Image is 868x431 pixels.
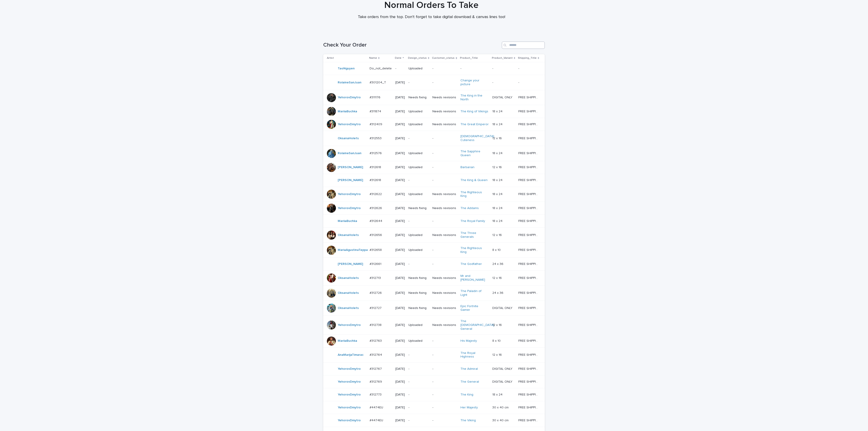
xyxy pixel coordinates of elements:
[432,353,457,357] p: -
[370,80,387,85] p: #301204_T
[323,228,546,243] tr: OksanaHolets #312656#312656 [DATE]UploadedNeeds revisionsThe Three Generals 12 x 1612 x 16 FREE S...
[395,219,405,223] p: [DATE]
[460,380,479,384] a: The General
[370,322,382,327] p: #312738
[432,96,457,99] p: Needs revisions
[338,67,355,71] a: TaoNguyen
[432,406,457,410] p: -
[502,42,545,49] input: Search
[408,165,429,169] p: Uploaded
[492,191,503,196] p: 18 x 24
[432,81,457,85] p: -
[408,110,429,113] p: Uploaded
[370,218,383,223] p: #312644
[395,151,405,155] p: [DATE]
[492,232,503,237] p: 12 x 16
[395,367,405,371] p: [DATE]
[460,134,494,142] a: [DEMOGRAPHIC_DATA] Cuteness
[518,338,540,343] p: FREE SHIPPING - preview in 1-2 business days, after your approval delivery will take 5-10 b.d.
[518,366,540,371] p: FREE SHIPPING - preview in 1-2 business days, after your approval delivery will take 5-10 b.d.
[395,206,405,210] p: [DATE]
[395,67,405,71] p: -
[408,291,429,295] p: Needs fixing
[338,276,359,280] a: OksanaHolets
[432,233,457,237] p: Needs revisions
[460,351,489,359] a: The Royal Highness
[460,274,489,282] a: Mr and [PERSON_NAME]
[395,393,405,397] p: [DATE]
[432,110,457,113] p: Needs revisions
[338,262,363,266] a: [PERSON_NAME]
[323,316,546,334] tr: YehorovDmytro #312738#312738 [DATE]UploadedNeeds revisionsThe [DEMOGRAPHIC_DATA] General 12 x 161...
[518,109,540,113] p: FREE SHIPPING - preview in 1-2 business days, after your approval delivery will take 5-10 b.d.
[492,56,513,61] p: Product_Variant
[370,151,383,155] p: #312576
[408,406,429,410] p: -
[460,304,489,312] a: Epic Fortnite Gamer
[323,174,546,187] tr: [PERSON_NAME] #312618#312618 [DATE]--The King & Queen 18 x 2418 x 24 FREE SHIPPING - preview in 1...
[432,165,457,169] p: -
[492,290,504,295] p: 24 x 36
[370,177,382,182] p: #312618
[323,75,546,90] tr: RolaineSanJuan #301204_T#301204_T [DATE]--Change your picture -- --
[323,202,546,215] tr: YehorovDmytro #312626#312626 [DATE]Needs fixingNeeds revisionsThe Addams 18 x 2418 x 24 FREE SHIP...
[518,151,540,155] p: FREE SHIPPING - preview in 1-2 business days, after your approval delivery will take 5-10 b.d.
[323,347,546,363] tr: AnaMarijaTimarac #312764#312764 [DATE]--The Royal Highness 12 x 1612 x 16 FREE SHIPPING - preview...
[370,122,383,126] p: #312409
[492,136,503,140] p: 12 x 16
[518,352,540,357] p: FREE SHIPPING - preview in 1-2 business days, after your approval delivery will take 5-10 b.d.
[460,419,476,422] a: The Viking
[408,233,429,237] p: Uploaded
[460,406,478,410] a: Her Majesty
[432,56,455,61] p: Customer_status
[518,66,520,71] p: -
[395,122,405,126] p: [DATE]
[460,67,489,71] p: -
[460,165,474,169] a: Barbarian
[460,262,482,266] a: The Godfather
[395,323,405,327] p: [DATE]
[432,178,457,182] p: -
[395,165,405,169] p: [DATE]
[370,136,382,140] p: #312553
[323,375,546,388] tr: YehorovDmytro #312769#312769 [DATE]--The General DIGITAL ONLYDIGITAL ONLY FREE SHIPPING - preview...
[492,122,503,126] p: 18 x 24
[518,232,540,237] p: FREE SHIPPING - preview in 1-2 business days, after your approval delivery will take 5-10 b.d.
[408,353,429,357] p: -
[323,105,546,118] tr: MariiaBuchka #311874#311874 [DATE]UploadedNeeds revisionsThe King of Vikings 18 x 2418 x 24 FREE ...
[323,187,546,202] tr: YehorovDmytro #312622#312622 [DATE]UploadedNeeds revisionsThe Righteous King 18 x 2418 x 24 FREE ...
[518,322,540,327] p: FREE SHIPPING - preview in 1-2 business days, after your approval delivery will take 5-10 b.d.
[408,248,429,252] p: Uploaded
[460,122,489,126] a: The Great Emperor
[460,191,489,198] a: The Righteous King
[518,56,537,61] p: Shipping_Title
[408,122,429,126] p: Uploaded
[432,276,457,280] p: Needs revisions
[338,122,361,126] a: YehorovDmytro
[370,261,382,266] p: #312661
[338,380,361,384] a: YehorovDmytro
[408,262,429,266] p: -
[338,206,361,210] a: YehorovDmytro
[432,219,457,223] p: -
[323,388,546,401] tr: YehorovDmytro #312773#312773 [DATE]--The King 18 x 2418 x 24 FREE SHIPPING - preview in 1-2 busin...
[460,178,488,182] a: The King & Queen
[323,161,546,174] tr: [PERSON_NAME] #312618#312618 [DATE]Uploaded-Barbarian 12 x 1612 x 16 FREE SHIPPING - preview in 1...
[492,205,503,210] p: 18 x 24
[460,289,489,297] a: The Paladin of Light
[338,353,363,357] a: AnaMarijaTimarac
[338,248,368,252] a: MariaAgustinaTeppa
[492,218,503,223] p: 18 x 24
[432,206,457,210] p: Needs revisions
[518,122,540,126] p: FREE SHIPPING - preview in 1-2 business days, after your approval delivery will take 5-10 b.d.
[460,319,494,331] a: The [DEMOGRAPHIC_DATA] General
[370,191,383,196] p: #312622
[518,191,540,196] p: FREE SHIPPING - preview in 1-2 business days, after your approval delivery will take 5-10 b.d.
[460,393,473,397] a: The King
[338,219,357,223] a: MariiaBuchka
[323,131,546,146] tr: OksanaHolets #312553#312553 [DATE]--[DEMOGRAPHIC_DATA] Cuteness 12 x 1612 x 16 FREE SHIPPING - pr...
[408,81,429,85] p: -
[460,206,479,210] a: The Addams
[395,81,405,85] p: [DATE]
[338,110,357,113] a: MariiaBuchka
